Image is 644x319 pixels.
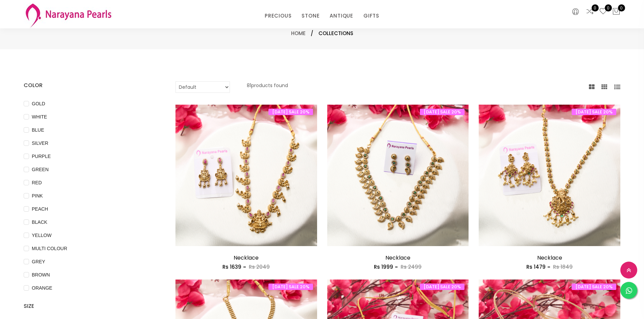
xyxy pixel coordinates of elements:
[249,263,270,270] span: Rs 2049
[311,29,313,37] span: /
[29,245,70,252] span: MULTI COLOUR
[29,139,51,147] span: SILVER
[29,126,47,134] span: BLUE
[29,218,50,226] span: BLACK
[29,232,54,239] span: YELLOW
[29,258,48,265] span: GREY
[24,81,155,89] h4: COLOR
[29,271,53,278] span: BROWN
[586,7,594,16] a: 0
[385,254,410,262] a: Necklace
[265,11,291,21] a: PRECIOUS
[222,263,241,270] span: Rs 1639
[330,11,353,21] a: ANTIQUE
[318,29,353,37] span: Collections
[24,302,155,310] h4: SIZE
[291,30,306,37] a: Home
[234,254,259,262] a: Necklace
[29,113,50,121] span: WHITE
[572,109,616,115] span: [DATE] SALE 20%
[526,263,546,270] span: Rs 1479
[572,284,616,290] span: [DATE] SALE 20%
[29,284,55,292] span: ORANGE
[401,263,422,270] span: Rs 2499
[553,263,573,270] span: Rs 1849
[268,109,313,115] span: [DATE] SALE 20%
[374,263,393,270] span: Rs 1999
[29,205,51,213] span: PEACH
[363,11,379,21] a: GIFTS
[247,81,288,93] p: 81 products found
[612,7,620,16] button: 0
[29,166,51,173] span: GREEN
[302,11,319,21] a: STONE
[537,254,562,262] a: Necklace
[29,153,53,160] span: PURPLE
[29,100,48,107] span: GOLD
[29,192,46,200] span: PINK
[268,284,313,290] span: [DATE] SALE 20%
[420,284,464,290] span: [DATE] SALE 20%
[420,109,464,115] span: [DATE] SALE 20%
[592,4,599,11] span: 0
[605,4,612,11] span: 0
[618,4,625,11] span: 0
[599,7,607,16] a: 0
[29,179,45,186] span: RED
